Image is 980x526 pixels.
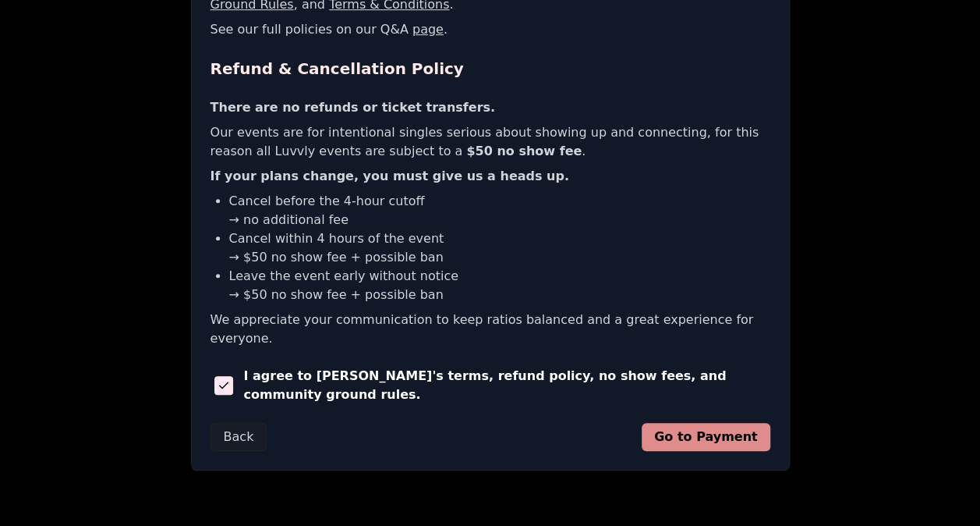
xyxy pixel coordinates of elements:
li: Cancel before the 4-hour cutoff → no additional fee [229,192,770,229]
p: There are no refunds or ticket transfers. [211,98,770,117]
span: I agree to [PERSON_NAME]'s terms, refund policy, no show fees, and community ground rules. [243,367,769,404]
b: $50 no show fee [466,144,582,158]
p: See our full policies on our Q&A . [211,20,770,39]
li: Cancel within 4 hours of the event → $50 no show fee + possible ban [229,229,770,267]
button: Back [211,423,267,451]
p: If your plans change, you must give us a heads up. [211,167,770,186]
button: Go to Payment [642,423,770,451]
p: We appreciate your communication to keep ratios balanced and a great experience for everyone. [211,311,770,348]
h2: Refund & Cancellation Policy [211,58,770,80]
p: Our events are for intentional singles serious about showing up and connecting, for this reason a... [211,123,770,161]
li: Leave the event early without notice → $50 no show fee + possible ban [229,267,770,304]
a: page [412,22,444,37]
